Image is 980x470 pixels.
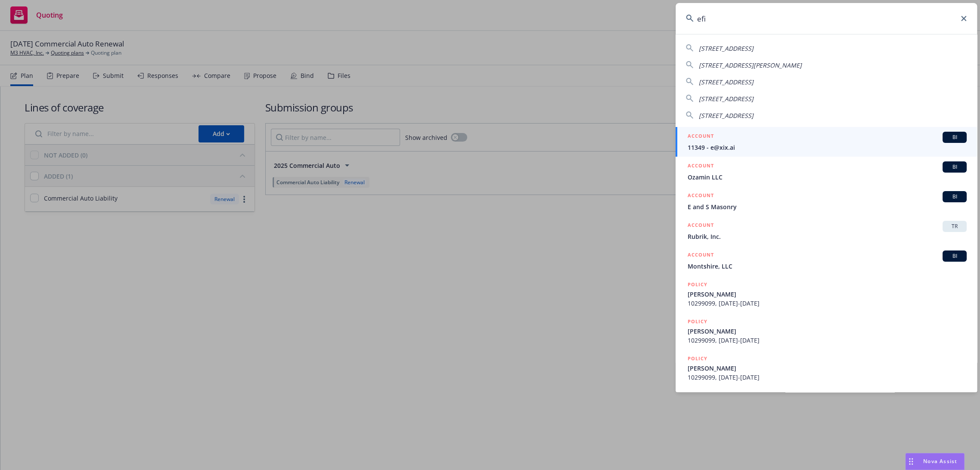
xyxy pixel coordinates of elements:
[688,232,967,241] span: Rubrik, Inc.
[699,95,754,103] span: [STREET_ADDRESS]
[688,290,967,299] span: [PERSON_NAME]
[676,186,977,216] a: ACCOUNTBIE and S Masonry
[699,44,754,53] span: [STREET_ADDRESS]
[699,78,754,86] span: [STREET_ADDRESS]
[676,157,977,186] a: ACCOUNTBIOzamin LLC
[946,133,963,141] span: BI
[688,143,967,152] span: 11349 - e@xix.ai
[688,364,967,373] span: [PERSON_NAME]
[699,111,754,120] span: [STREET_ADDRESS]
[699,61,802,69] span: [STREET_ADDRESS][PERSON_NAME]
[676,127,977,157] a: ACCOUNTBI11349 - e@xix.ai
[946,223,963,230] span: TR
[688,299,967,308] span: 10299099, [DATE]-[DATE]
[905,453,964,470] button: Nova Assist
[688,221,714,231] h5: ACCOUNT
[688,280,707,289] h5: POLICY
[688,202,967,211] span: E and S Masonry
[676,275,977,312] a: POLICY[PERSON_NAME]10299099, [DATE]-[DATE]
[676,312,977,349] a: POLICY[PERSON_NAME]10299099, [DATE]-[DATE]
[688,354,707,363] h5: POLICY
[676,246,977,275] a: ACCOUNTBIMontshire, LLC
[906,453,916,470] div: Drag to move
[946,163,963,171] span: BI
[688,373,967,382] span: 10299099, [DATE]-[DATE]
[688,191,714,201] h5: ACCOUNT
[676,3,977,34] input: Search...
[676,216,977,246] a: ACCOUNTTRRubrik, Inc.
[946,252,963,260] span: BI
[946,193,963,201] span: BI
[676,349,977,387] a: POLICY[PERSON_NAME]10299099, [DATE]-[DATE]
[688,132,714,142] h5: ACCOUNT
[688,161,714,172] h5: ACCOUNT
[923,458,957,465] span: Nova Assist
[688,173,967,182] span: Ozamin LLC
[688,336,967,345] span: 10299099, [DATE]-[DATE]
[688,262,967,271] span: Montshire, LLC
[688,250,714,261] h5: ACCOUNT
[688,327,967,336] span: [PERSON_NAME]
[676,387,977,424] a: POLICY
[688,391,707,400] h5: POLICY
[688,317,707,326] h5: POLICY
